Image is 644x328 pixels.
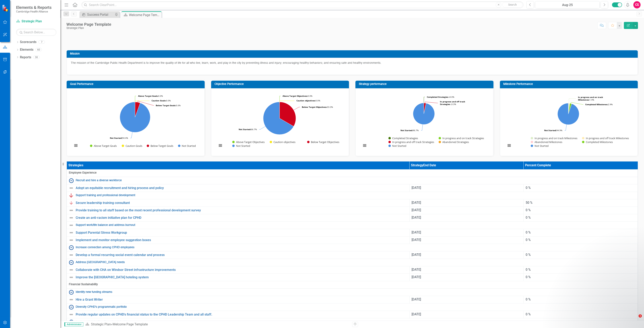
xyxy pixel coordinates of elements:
tspan: Below Target Objectives: [302,106,327,108]
td: Double-Click to Edit Right Click for Context Menu [67,318,638,326]
td: Double-Click to Edit Right Click for Context Menu [67,251,410,259]
td: Double-Click to Edit [409,207,523,214]
td: Double-Click to Edit Right Click for Context Menu [67,259,638,266]
tspan: Completed Milestones: [585,103,608,106]
div: Chart. Highcharts interactive chart. [360,92,489,152]
span: Administrator [64,322,83,326]
a: Seek grants intentionally and sustainably [76,320,636,323]
button: Show Caution objectives [270,140,295,144]
td: Double-Click to Edit Right Click for Context Menu [67,177,638,184]
td: Double-Click to Edit [409,184,523,192]
text: 3.3% [440,100,465,106]
a: Collaborate with CHA on Windsor Street infrastructure improvements [76,268,407,272]
span: [DATE] [412,230,421,234]
img: Not Defined [69,223,74,228]
td: Double-Click to Edit [409,236,523,244]
path: Below Target Objectives, 4. [279,102,296,126]
div: 60 [35,48,42,51]
h3: Objective Performance [215,83,347,86]
td: Double-Click to Edit [409,266,523,274]
td: Double-Click to Edit Right Click for Context Menu [67,274,410,281]
div: 0 % [526,238,636,242]
div: 0 % [526,253,636,257]
img: Not Defined [69,275,74,280]
path: Not Started, 8. [263,102,293,135]
td: Double-Click to Edit [523,199,638,207]
text: 94.4% [110,137,128,139]
td: Double-Click to Edit Right Click for Context Menu [67,192,638,199]
img: No Information [69,245,74,250]
tspan: Above Target Goals: [138,95,158,97]
button: Show In progress and off track Milestones [582,136,629,140]
img: No Information [69,290,74,295]
a: Reports [20,55,31,60]
td: Double-Click to Edit [523,266,638,274]
img: Not Defined [69,238,74,243]
button: Show Caution Goals [122,144,142,148]
path: Completed Milestones, 4. [568,103,572,114]
button: Show Above Target Objectives [232,140,265,144]
td: Double-Click to Edit Right Click for Context Menu [67,207,410,214]
p: The mission of the Cambridge Public Health Department is to improve the quality of life for all w... [71,61,634,66]
img: Not Defined [69,230,74,235]
text: 0.0% [152,99,171,102]
button: CS [633,1,641,8]
a: Secure leadership training consultant [76,201,407,205]
td: Double-Click to Edit [523,251,638,259]
img: Not Defined [69,208,74,213]
img: In progress and off track [69,201,74,205]
button: Search [502,2,522,8]
tspan: Completed Strategies : [427,96,450,98]
td: Double-Click to Edit [409,199,523,207]
img: Not Defined [69,312,74,317]
button: Show In progress and on track Strategies [439,136,484,140]
div: 0 % [526,230,636,235]
td: Double-Click to Edit [67,281,638,288]
span: Elements & Reports [16,5,52,10]
a: Support Parental Stress Workgroup [76,231,407,234]
a: Provide training to all staff based on the most recent professional development survey [76,209,407,212]
span: Search [508,3,517,6]
div: 30 [33,56,40,59]
div: Welcome Page Template [66,22,111,27]
span: [DATE] [412,238,421,242]
td: Double-Click to Edit [523,236,638,244]
span: 1 [639,314,642,318]
text: Abandoned Strategies [442,140,469,144]
span: [DATE] [412,275,421,279]
text: 66.7% [239,128,257,131]
button: Show Not Started [232,144,250,148]
a: Implement and monitor employee suggestion boxes [76,238,407,242]
td: Double-Click to Edit Right Click for Context Menu [67,296,410,303]
tspan: Above Target Objectives: [283,95,308,97]
button: Show Abandoned Strategies [439,140,469,144]
a: Develop a formal recurring social event calendar and process [76,253,407,257]
tspan: Not Started: [110,137,122,139]
td: Double-Click to Edit Right Click for Context Menu [67,244,638,251]
tspan: Not Started: [239,128,251,131]
small: Cambridge Health Alliance [16,10,52,13]
span: [DATE] [412,312,421,316]
div: 50 % [526,201,636,205]
button: Show Not Started [388,144,406,148]
text: 5.6% [156,104,181,107]
a: Strategic Plan [91,322,111,326]
td: Double-Click to Edit [523,296,638,303]
td: Double-Click to Edit [523,311,638,318]
img: No Information [69,305,74,309]
img: Not Defined [69,267,74,272]
path: In progress and on track Milestones, 2. [568,103,569,114]
td: Double-Click to Edit [523,214,638,221]
div: Welcome Page Template [112,322,148,326]
span: [DATE] [412,208,421,212]
tspan: Not Started: [544,129,556,132]
div: 0 % [526,267,636,272]
td: Double-Click to Edit [523,229,638,236]
text: 96.7% [400,129,419,132]
button: View chart menu, Chart [506,143,512,148]
div: Aug-25 [537,3,598,7]
img: Not Defined [69,253,74,257]
text: 94.9% [544,129,562,132]
span: [DATE] [412,186,421,190]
